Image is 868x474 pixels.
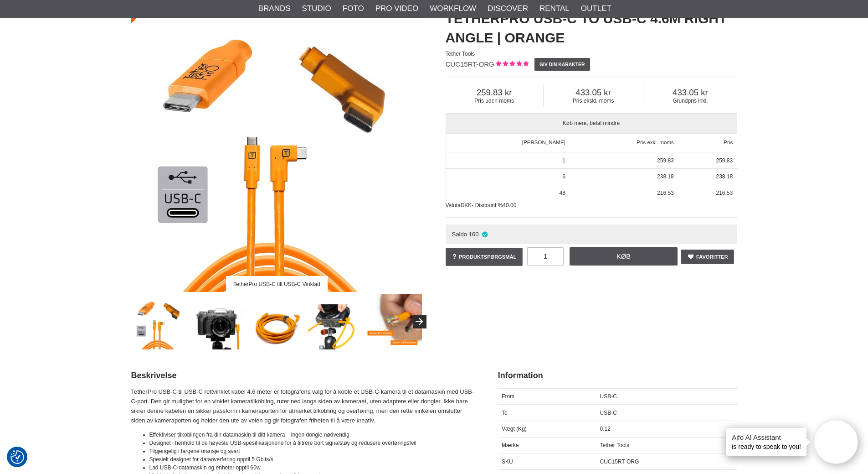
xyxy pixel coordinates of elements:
h4: Aifo AI Assistant [732,432,801,442]
span: 433.05 [643,88,737,98]
span: [PERSON_NAME] [522,140,565,145]
a: Produktspørgsmål [446,248,523,266]
span: Grundpris inkl. [643,98,737,104]
a: Rental [539,3,570,15]
button: Next [413,315,426,328]
img: TetherBlock låser kabeln och skyddar kamera [308,294,363,349]
span: Valuta [446,202,461,208]
a: Brands [258,3,291,15]
span: 433.05 [544,88,643,98]
h1: TetherPro USB-C to USB-C 4.6m Right Angle | Orange [446,9,737,47]
a: Workflow [430,3,476,15]
i: På lager [481,231,489,238]
div: is ready to speak to you! [726,428,806,456]
a: Giv din karakter [534,58,590,71]
img: Kabellängd 4,6 meter, specialanpassad för bildfil [249,294,304,349]
span: - Discount % [472,202,503,208]
img: Revisit consent button [10,450,24,464]
span: From [502,393,514,400]
span: SKU [502,458,513,465]
span: 0.12 [600,426,611,432]
span: 238.18 [657,173,674,180]
span: Pris uden moms [446,98,543,104]
img: TetherPro USB-C till USB-C Vinklad [132,294,187,349]
a: Favoritter [681,250,734,264]
span: Køb mere, betal mindre [446,114,737,133]
span: CUC15RT-ORG [600,458,639,465]
span: Tether Tools [446,51,475,57]
a: Foto [343,3,364,15]
div: Kundebed&#248;mmelse: 5.00 [494,60,529,69]
li: Tilgjengelig i fargene oransje og svart [149,447,475,455]
span: USB-C [600,410,617,416]
span: 1 [562,157,565,164]
span: Pris exkl. moms [637,140,673,145]
div: TetherPro USB-C till USB-C Vinklad [226,276,328,292]
a: Køb [570,247,678,266]
span: 48 [559,190,565,196]
span: Tether Tools [600,442,629,448]
span: Mærke [502,442,519,448]
span: 6 [562,173,565,180]
li: Effektiviser tilkoblingen fra din datamaskin til ditt kamera – ingen dongle nødvendig [149,431,475,439]
a: Studio [302,3,331,15]
button: Samtykkepræferencer [10,449,24,465]
span: Pris [724,140,733,145]
span: USB-C [600,393,617,400]
span: To [502,410,508,416]
span: Pris ekskl. moms [544,98,643,104]
h2: Beskrivelse [131,370,475,381]
a: Pro Video [375,3,418,15]
img: Vinklad kontakt förenklar hanteringen [190,294,246,349]
img: Tether Pro Cables [367,294,422,349]
span: 259.83 [716,157,733,164]
li: Spesielt designet for dataoverføring opptil 5 Gbits/s [149,455,475,464]
span: 238.18 [716,173,733,180]
span: Saldo [452,231,467,238]
p: TetherPro USB-C til USB-C rettvinklet kabel 4,6 meter er fotografens valg for å koble et USB-C-ka... [131,387,475,425]
span: 40.00 [503,202,516,208]
span: 259.83 [446,88,543,98]
span: 216.53 [716,190,733,196]
span: DKK [461,202,472,208]
li: Designet i henhold til de høyeste USB-spesifikasjonene for å filtrere bort signalstøy og redusere... [149,439,475,447]
li: Lad USB-C-datamaskin og enheter opptil 60w [149,464,475,472]
a: Discover [488,3,528,15]
span: 160 [469,231,479,238]
a: Outlet [581,3,611,15]
h2: Information [498,370,737,381]
span: Vægt (Kg) [502,426,527,432]
span: 259.83 [657,157,674,164]
span: 216.53 [657,190,674,196]
span: CUC15RT-ORG [446,60,494,68]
